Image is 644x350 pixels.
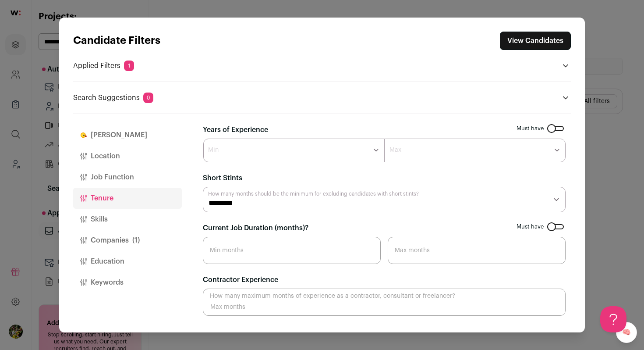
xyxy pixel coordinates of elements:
span: 0 [143,93,153,103]
button: [PERSON_NAME] [73,125,182,146]
button: Open applied filters [560,61,571,71]
button: Tenure [73,188,182,209]
input: Max months [388,237,566,264]
strong: Candidate Filters [73,36,160,46]
input: Min months [203,237,381,264]
button: Keywords [73,272,182,293]
button: Job Function [73,167,182,188]
iframe: Help Scout Beacon - Open [600,306,626,332]
label: Current Job Duration (months)? [203,223,308,233]
button: Close search preferences [500,32,571,50]
label: Years of Experience [203,125,268,135]
button: Education [73,251,182,272]
button: Skills [73,209,182,230]
p: Search Suggestions [73,93,153,103]
button: Companies(1) [73,230,182,251]
input: Max months [203,289,566,316]
label: Min [208,146,219,154]
span: 1 [124,61,134,71]
label: Short Stints [203,173,242,183]
a: 🧠 [616,322,637,343]
span: Must have [517,223,544,230]
label: Max [389,146,401,154]
button: Location [73,146,182,167]
label: Contractor Experience [203,275,278,285]
span: (1) [132,235,140,246]
p: Applied Filters [73,61,134,71]
span: Must have [517,125,544,132]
